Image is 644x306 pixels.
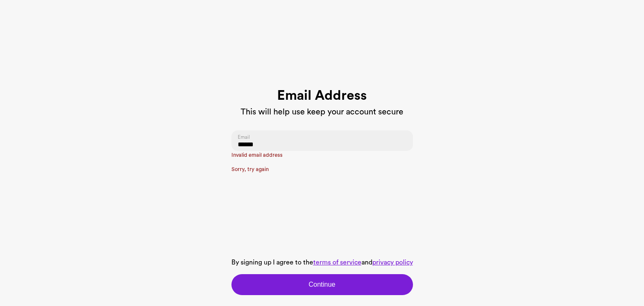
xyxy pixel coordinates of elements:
p: Sorry, try again [231,166,413,174]
span: Invalid email address [231,153,283,158]
p: By signing up I agree to the and [231,257,413,267]
h1: Email Address [231,88,413,104]
a: privacy policy [372,259,413,266]
a: terms of service [313,259,361,266]
h3: This will help use keep your account secure [231,107,413,117]
button: Continue [231,274,413,295]
span: Continue [309,280,335,290]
